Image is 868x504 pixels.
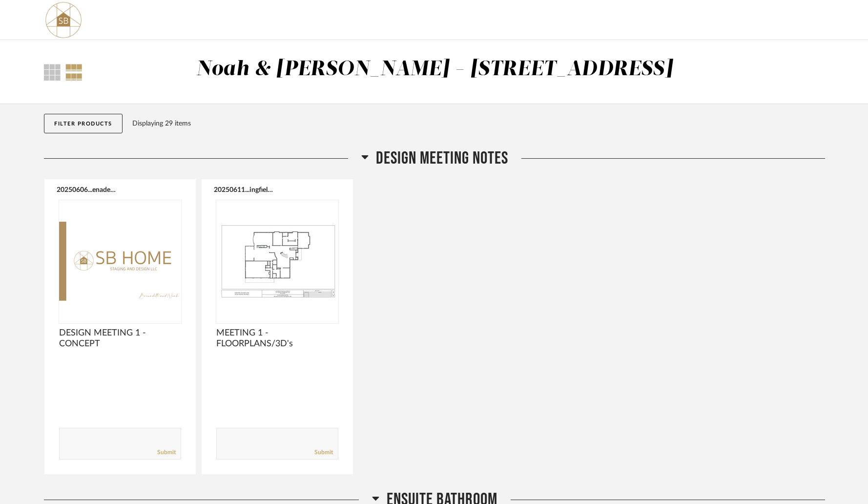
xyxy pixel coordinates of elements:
button: 20250611...ingfield.pdf [214,186,275,193]
div: Displaying 29 items [132,118,821,129]
span: MEETING 1 - FLOORPLANS/3D's [216,328,338,349]
button: 20250606...enadette.pdf [57,186,118,193]
span: DESIGN MEETING NOTES [376,148,508,169]
div: Noah & [PERSON_NAME] - [STREET_ADDRESS] [196,59,673,80]
span: DESIGN MEETING 1 - CONCEPT [59,328,181,349]
a: Submit [157,448,176,457]
a: Submit [314,448,333,457]
img: undefined [216,200,338,322]
img: undefined [59,200,181,322]
button: Filter Products [44,114,123,133]
img: 02324877-c6fa-4261-b847-82fa1115e5a4.png [44,0,83,40]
